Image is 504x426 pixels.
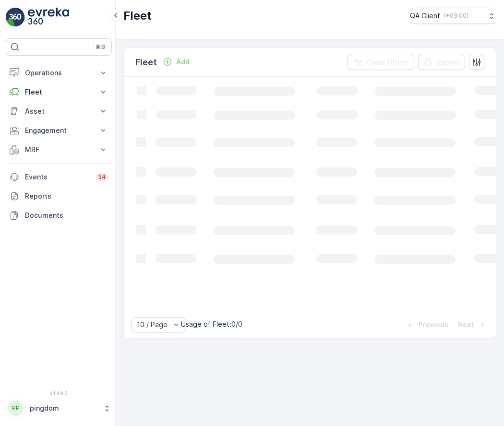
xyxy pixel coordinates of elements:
[6,8,25,27] img: logo
[6,121,112,140] button: Engagement
[6,140,112,159] button: MRF
[25,126,93,135] p: Engagement
[457,319,488,331] button: Next
[159,56,193,68] button: Add
[25,191,108,201] p: Reports
[25,87,93,97] p: Fleet
[6,398,112,418] button: PPpingdom
[444,12,468,20] p: ( +03:00 )
[123,8,152,24] p: Fleet
[176,57,190,67] p: Add
[25,145,93,154] p: MRF
[135,56,157,69] p: Fleet
[458,320,474,330] p: Next
[348,55,414,70] button: Clear Filters
[6,83,112,102] button: Fleet
[404,319,449,331] button: Previous
[367,58,408,67] p: Clear Filters
[437,58,459,67] p: Export
[6,206,112,225] a: Documents
[181,319,242,329] p: Usage of Fleet : 0/0
[25,172,90,182] p: Events
[6,102,112,121] button: Asset
[98,173,106,181] p: 34
[6,63,112,83] button: Operations
[96,43,105,51] p: ⌘B
[25,68,93,78] p: Operations
[410,8,496,24] button: QA Client(+03:00)
[30,403,98,413] p: pingdom
[6,390,112,396] span: v 1.49.3
[28,8,69,27] img: logo_light-DOdMpM7g.png
[8,401,24,416] div: PP
[410,11,440,21] p: QA Client
[25,211,108,220] p: Documents
[418,55,465,70] button: Export
[6,187,112,206] a: Reports
[419,320,448,330] p: Previous
[6,167,112,187] a: Events34
[25,106,93,116] p: Asset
